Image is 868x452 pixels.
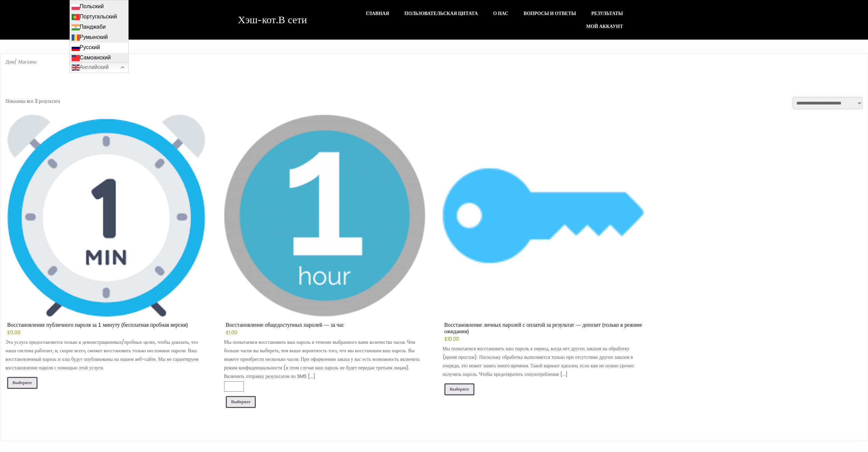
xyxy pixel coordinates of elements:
span: Главная [366,10,389,16]
span: £ [226,329,229,336]
bdi: 10.00 [444,336,459,342]
span: Пользовательская Цитата [404,10,478,16]
a: Хэш-кот.В сети [238,13,351,27]
img: PL [72,3,80,11]
span: £ [444,336,447,342]
h2: Восстановление личных паролей с оплатой за результат — депозит (только в режиме ожидания) [443,322,644,337]
p: Эта услуга предоставляется только в демонстрационных/пробных целях, чтобы доказать, что наша сист... [5,338,207,372]
nav: Панировочный сухарь [5,59,863,65]
a: Пользовательская Цитата [397,7,485,20]
a: Английский [70,62,129,73]
p: Мы попытаемся восстановить ваш пароль в течение выбранного вами количества часов. Чем больше часо... [224,338,426,381]
input: Количество продукта [224,381,244,392]
select: Заказ в магазине [793,97,863,109]
a: О нас [486,7,515,20]
span: £ [7,329,10,336]
span: Вопросы и ответы [524,10,576,16]
a: Вопросы и ответы [516,7,583,20]
img: Очки [72,13,80,21]
img: Восстановление личных паролей с оплатой за результат — депозит (только в режиме ожидания) [443,115,644,316]
a: Самоанский [70,53,128,63]
img: см [72,54,80,62]
a: Польский [70,2,128,12]
a: Восстановление публичного пароля за 1 минуту (бесплатная пробная версия) [5,115,207,330]
a: Мой аккаунт [579,20,630,33]
img: ро [72,33,80,42]
span: Мой аккаунт [586,23,623,29]
img: Восстановление публичного пароля — за час [224,115,426,316]
img: Восстановление публичного пароля за 1 минуту (бесплатная пробная версия) [5,115,207,316]
a: Португальский [70,12,128,22]
a: Восстановление личных паролей с оплатой за результат — депозит (только в режиме ожидания) [443,115,644,337]
a: Добавить в корзину: «Восстановление приватного пароля с оплатой после успешного завершения — депо... [444,383,475,395]
img: RU [72,44,80,52]
a: Румынский [70,32,128,43]
h2: Восстановление общедоступных паролей — за час [224,322,426,330]
bdi: 1.00 [226,329,237,336]
a: Подробнее о программе «Восстановление публичного пароля за 1 минуту (бесплатная пробная версия)» [7,377,38,389]
a: Восстановление общедоступных паролей — за час [224,115,426,330]
a: Панджаби [70,22,128,32]
img: па [72,23,80,31]
a: Добавить в корзину: «Восстановление публичного пароля — за час» [226,396,256,408]
span: О нас [493,10,508,16]
span: Результаты [591,10,623,16]
a: Дом [5,58,14,65]
h2: Восстановление публичного пароля за 1 минуту (бесплатная пробная версия) [5,322,207,330]
p: Мы попытаемся восстановить ваш пароль в период, когда нет других заказов на обработку (время прос... [443,344,644,379]
a: Результаты [584,7,630,20]
bdi: 0.00 [7,329,20,336]
h1: Магазин [5,70,863,97]
a: Русский [70,43,128,53]
a: Главная [359,7,396,20]
p: Показаны все 3 результата [5,97,60,105]
img: en [72,63,80,72]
